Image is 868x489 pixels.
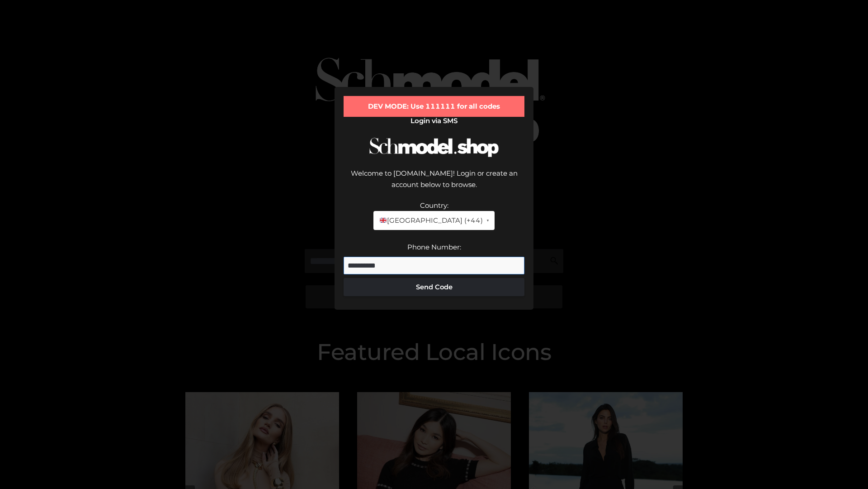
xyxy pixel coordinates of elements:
[407,243,461,251] label: Phone Number:
[344,117,524,125] h2: Login via SMS
[420,201,448,210] label: Country:
[380,217,387,224] img: 🇬🇧
[366,129,502,165] img: Schmodel Logo
[344,96,524,117] div: DEV MODE: Use 111111 for all codes
[344,278,524,296] button: Send Code
[344,168,524,200] div: Welcome to [DOMAIN_NAME]! Login or create an account below to browse.
[379,215,482,226] span: [GEOGRAPHIC_DATA] (+44)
